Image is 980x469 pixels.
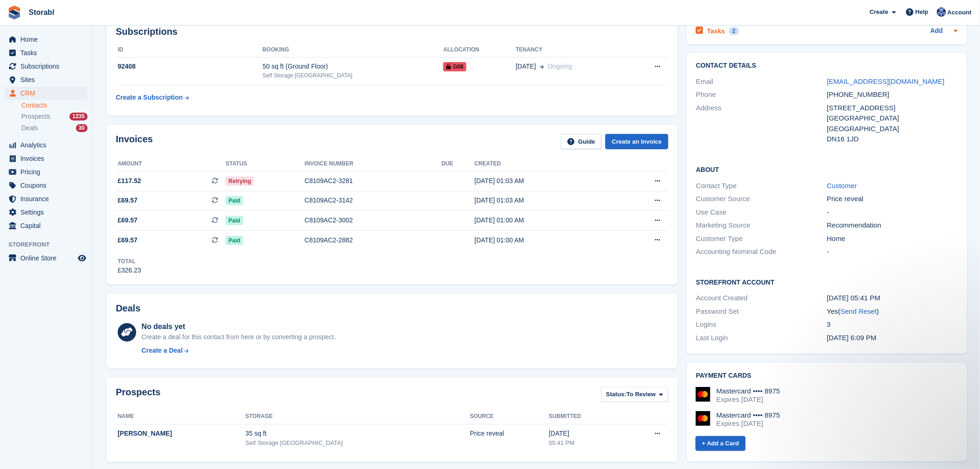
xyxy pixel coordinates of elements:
[696,277,958,286] h2: Storefront Account
[827,103,958,114] div: [STREET_ADDRESS]
[827,220,958,231] div: Recommendation
[20,192,76,205] span: Insurance
[696,89,827,100] div: Phone
[827,77,945,85] a: [EMAIL_ADDRESS][DOMAIN_NAME]
[5,192,88,205] a: menu
[118,215,138,225] span: £69.57
[696,220,827,231] div: Marketing Source
[5,206,88,219] a: menu
[696,62,958,70] h2: Contact Details
[142,332,336,342] div: Create a deal for this contact from here or by converting a prospect.
[827,234,958,244] div: Home
[20,179,76,192] span: Coupons
[245,409,470,424] th: Storage
[20,165,76,178] span: Pricing
[475,196,614,205] div: [DATE] 01:03 AM
[21,123,88,133] a: Deals 30
[5,252,88,265] a: menu
[5,165,88,178] a: menu
[245,438,470,448] div: Self Storage [GEOGRAPHIC_DATA]
[516,62,536,71] span: [DATE]
[20,152,76,165] span: Invoices
[516,43,629,57] th: Tenancy
[226,236,243,245] span: Paid
[827,182,857,190] a: Customer
[305,196,442,205] div: C8109AC2-3142
[696,319,827,330] div: Logins
[561,134,602,149] a: Guide
[696,234,827,244] div: Customer Type
[5,179,88,192] a: menu
[627,390,656,399] span: To Review
[443,43,515,57] th: Allocation
[116,409,245,424] th: Name
[8,240,92,249] span: Storefront
[226,177,254,186] span: Retrying
[118,429,245,438] div: [PERSON_NAME]
[696,372,958,380] h2: Payment cards
[729,27,740,35] div: 2
[475,176,614,186] div: [DATE] 01:03 AM
[76,124,88,132] div: 30
[263,43,443,57] th: Booking
[142,321,336,332] div: No deals yet
[443,62,466,71] span: G08
[475,215,614,225] div: [DATE] 01:00 AM
[470,429,549,438] div: Price reveal
[948,8,972,17] span: Account
[5,33,88,46] a: menu
[827,334,877,342] time: 2025-06-24 17:09:03 UTC
[827,319,958,330] div: 3
[5,152,88,165] a: menu
[20,60,76,73] span: Subscriptions
[827,207,958,218] div: -
[116,89,189,106] a: Create a Subscription
[548,63,572,70] span: Ongoing
[470,409,549,424] th: Source
[116,303,140,314] h2: Deals
[116,387,161,404] h2: Prospects
[696,293,827,304] div: Account Created
[827,194,958,204] div: Price reveal
[305,157,442,171] th: Invoice number
[696,247,827,257] div: Accounting Nominal Code
[21,124,38,133] span: Deals
[549,429,623,438] div: [DATE]
[116,134,153,149] h2: Invoices
[305,176,442,186] div: C8109AC2-3281
[118,176,141,186] span: £117.52
[605,134,668,149] a: Create an Invoice
[20,252,76,265] span: Online Store
[716,411,780,419] div: Mastercard •••• 8975
[696,194,827,204] div: Customer Source
[937,7,946,17] img: Tegan Ewart
[20,73,76,86] span: Sites
[20,87,76,100] span: CRM
[21,101,88,110] a: Contacts
[696,333,827,343] div: Last Login
[916,7,929,17] span: Help
[20,139,76,152] span: Analytics
[827,134,958,145] div: DN16 1JD
[5,60,88,73] a: menu
[441,157,474,171] th: Due
[20,206,76,219] span: Settings
[716,395,780,404] div: Expires [DATE]
[118,257,141,266] div: Total
[118,235,138,245] span: £69.57
[696,181,827,191] div: Contact Type
[827,113,958,124] div: [GEOGRAPHIC_DATA]
[696,207,827,218] div: Use Case
[475,235,614,245] div: [DATE] 01:00 AM
[142,346,336,355] a: Create a Deal
[263,71,443,80] div: Self Storage [GEOGRAPHIC_DATA]
[21,112,50,121] span: Prospects
[226,196,243,205] span: Paid
[20,46,76,59] span: Tasks
[5,46,88,59] a: menu
[696,76,827,87] div: Email
[475,157,614,171] th: Created
[226,157,304,171] th: Status
[76,253,88,264] a: Preview store
[549,438,623,448] div: 05:41 PM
